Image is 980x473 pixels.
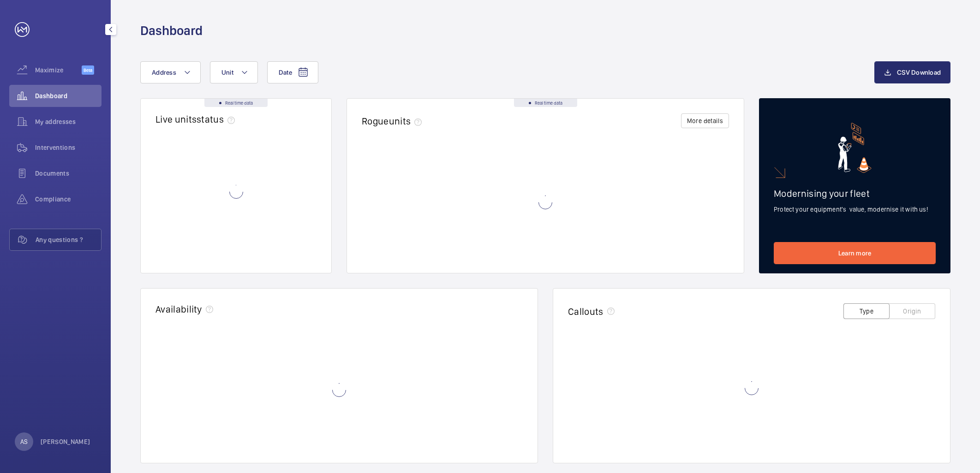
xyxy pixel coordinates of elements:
button: More details [681,113,729,128]
span: status [197,113,239,125]
span: Beta [82,65,94,75]
p: [PERSON_NAME] [41,437,90,446]
span: Unit [221,69,233,76]
button: Address [140,61,201,83]
a: Learn more [774,242,936,264]
p: AS [20,437,28,446]
button: CSV Download [874,61,950,83]
h2: Rogue [362,115,425,127]
h2: Callouts [568,306,604,317]
div: Real time data [514,99,577,107]
span: Compliance [35,195,102,204]
span: Any questions ? [36,235,101,244]
button: Unit [210,61,258,83]
span: Dashboard [35,91,102,101]
img: marketing-card.svg [838,123,872,173]
span: Date [279,69,292,76]
span: units [389,115,426,127]
span: CSV Download [897,69,941,76]
button: Origin [889,303,935,319]
h2: Modernising your fleet [774,188,936,199]
span: Address [152,69,176,76]
button: Type [843,303,890,319]
span: Interventions [35,143,102,152]
h1: Dashboard [140,22,203,39]
span: Documents [35,169,102,178]
h2: Live units [155,113,239,125]
div: Real time data [204,99,268,107]
button: Date [267,61,318,83]
p: Protect your equipment's value, modernise it with us! [774,205,936,214]
span: Maximize [35,65,82,75]
h2: Availability [155,303,202,315]
span: My addresses [35,117,102,126]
